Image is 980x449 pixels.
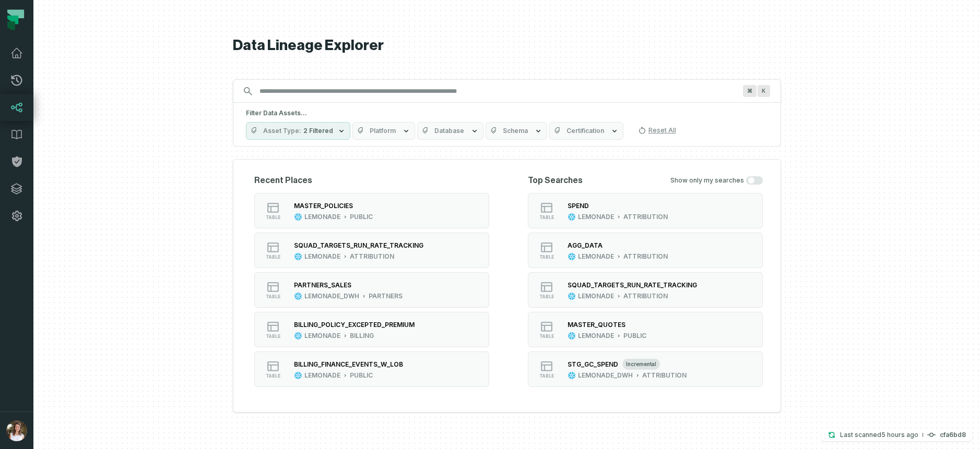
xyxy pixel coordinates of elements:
[940,432,966,438] h4: cfa6bd8
[6,420,27,441] img: avatar of Sharon Lifchitz
[840,430,918,440] p: Last scanned
[821,429,972,441] button: Last scanned[DATE] 4:22:48 AMcfa6bd8
[758,85,770,97] span: Press ⌘ + K to focus the search bar
[881,431,918,439] relative-time: Oct 14, 2025, 4:22 AM GMT+2
[233,37,781,55] h1: Data Lineage Explorer
[743,85,757,97] span: Press ⌘ + K to focus the search bar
